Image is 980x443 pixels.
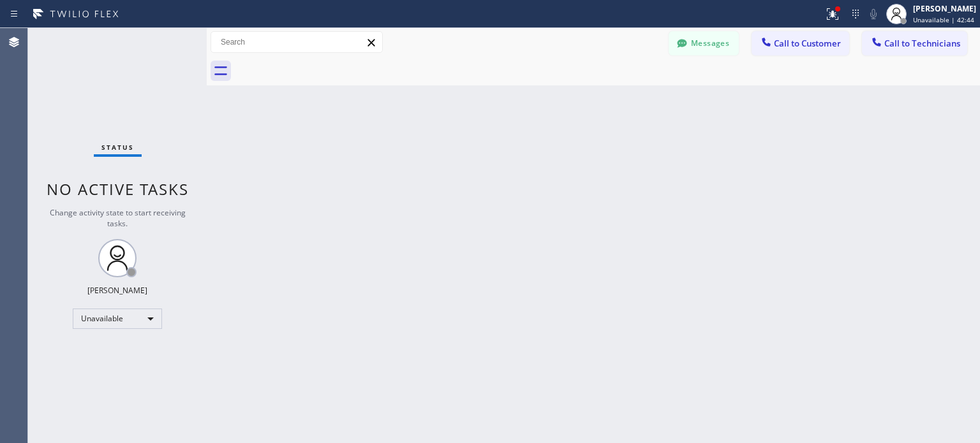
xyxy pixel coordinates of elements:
span: Change activity state to start receiving tasks. [50,207,186,229]
button: Messages [669,31,739,55]
span: No active tasks [47,178,189,200]
span: Call to Customer [774,38,841,49]
button: Mute [865,5,882,23]
span: Status [101,143,134,152]
span: Call to Technicians [884,38,960,49]
div: [PERSON_NAME] [87,285,147,296]
button: Call to Technicians [862,31,967,55]
div: [PERSON_NAME] [913,3,976,14]
button: Call to Customer [752,31,849,55]
div: Unavailable [73,309,162,329]
input: Search [211,32,382,52]
span: Unavailable | 42:44 [913,15,974,24]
